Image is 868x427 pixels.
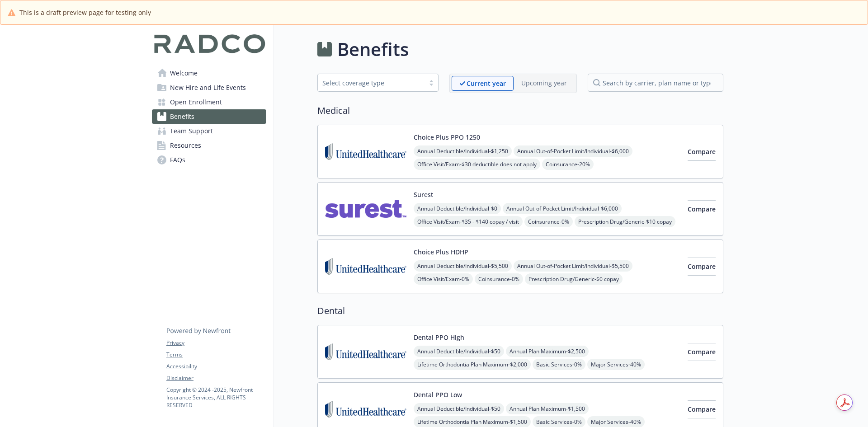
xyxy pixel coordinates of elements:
[414,159,540,170] span: Office Visit/Exam - $30 deductible does not apply
[514,145,632,157] span: Annual Out-of-Pocket Limit/Individual - $6,000
[170,66,198,80] span: Welcome
[152,66,266,80] a: Welcome
[152,138,266,153] a: Resources
[414,346,504,357] span: Annual Deductible/Individual - $50
[152,109,266,124] a: Benefits
[19,8,151,17] span: This is a draft preview page for testing only
[688,200,716,218] button: Compare
[525,273,623,285] span: Prescription Drug/Generic - $0 copay
[414,260,512,272] span: Annual Deductible/Individual - $5,500
[325,132,406,171] img: United Healthcare Insurance Company carrier logo
[152,80,266,95] a: New Hire and Life Events
[475,273,523,285] span: Coinsurance - 0%
[337,36,409,63] h1: Benefits
[467,79,506,88] p: Current year
[152,124,266,138] a: Team Support
[414,145,512,157] span: Annual Deductible/Individual - $1,250
[414,247,468,257] button: Choice Plus HDHP
[575,216,675,227] span: Prescription Drug/Generic - $10 copay
[317,304,723,318] h2: Dental
[166,362,266,371] a: Accessibility
[170,153,185,167] span: FAQs
[414,359,531,370] span: Lifetime Orthodontia Plan Maximum - $2,000
[414,403,504,414] span: Annual Deductible/Individual - $50
[170,80,246,95] span: New Hire and Life Events
[533,359,585,370] span: Basic Services - 0%
[152,153,266,167] a: FAQs
[524,216,573,227] span: Coinsurance - 0%
[170,95,222,109] span: Open Enrollment
[503,203,622,214] span: Annual Out-of-Pocket Limit/Individual - $6,000
[414,273,473,285] span: Office Visit/Exam - 0%
[521,78,567,88] p: Upcoming year
[170,138,201,153] span: Resources
[688,405,716,413] span: Compare
[414,390,462,399] button: Dental PPO Low
[688,347,716,356] span: Compare
[414,190,433,199] button: Surest
[506,346,589,357] span: Annual Plan Maximum - $2,500
[170,109,194,124] span: Benefits
[688,258,716,276] button: Compare
[514,260,632,272] span: Annual Out-of-Pocket Limit/Individual - $5,500
[588,74,723,92] input: search by carrier, plan name or type
[317,104,723,117] h2: Medical
[587,359,645,370] span: Major Services - 40%
[414,132,480,142] button: Choice Plus PPO 1250
[688,143,716,161] button: Compare
[152,95,266,109] a: Open Enrollment
[325,333,406,371] img: United Healthcare Insurance Company carrier logo
[170,124,213,138] span: Team Support
[325,247,406,286] img: United Healthcare Insurance Company carrier logo
[688,205,716,213] span: Compare
[414,333,464,342] button: Dental PPO High
[166,386,266,409] p: Copyright © 2024 - 2025 , Newfront Insurance Services, ALL RIGHTS RESERVED
[688,147,716,156] span: Compare
[688,400,716,418] button: Compare
[166,374,266,382] a: Disclaimer
[414,216,523,227] span: Office Visit/Exam - $35 - $140 copay / visit
[506,403,589,414] span: Annual Plan Maximum - $1,500
[166,351,266,359] a: Terms
[325,190,406,228] img: Surest carrier logo
[688,262,716,271] span: Compare
[166,339,266,347] a: Privacy
[542,159,594,170] span: Coinsurance - 20%
[514,76,575,91] span: Upcoming year
[322,78,420,88] div: Select coverage type
[688,343,716,361] button: Compare
[414,203,501,214] span: Annual Deductible/Individual - $0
